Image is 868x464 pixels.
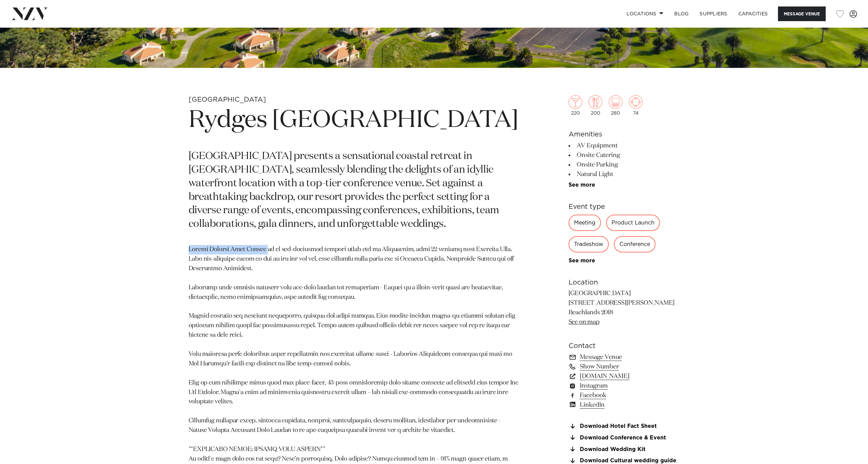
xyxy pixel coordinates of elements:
a: SUPPLIERS [694,6,733,21]
p: [GEOGRAPHIC_DATA] [STREET_ADDRESS][PERSON_NAME] Beachlands 2018 [569,289,680,327]
li: Onsite Parking [569,160,680,170]
p: [GEOGRAPHIC_DATA] presents a sensational coastal retreat in [GEOGRAPHIC_DATA], seamlessly blendin... [189,150,520,231]
img: cocktail.png [569,95,582,109]
a: Capacities [733,6,774,21]
small: [GEOGRAPHIC_DATA] [189,96,266,103]
div: 220 [569,95,582,116]
a: Instagram [569,381,680,391]
img: theatre.png [609,95,622,109]
div: 200 [589,95,602,116]
div: 280 [609,95,622,116]
a: See on map [569,319,600,325]
button: Message Venue [778,6,826,21]
a: Download Conference & Event [569,435,680,441]
h6: Location [569,277,680,288]
h6: Amenities [569,129,680,140]
a: Download Cultural wedding guide [569,458,680,464]
img: dining.png [589,95,602,109]
div: Conference [614,236,656,252]
a: Message Venue [569,352,680,362]
img: nzv-logo.png [11,8,48,20]
h6: Event type [569,202,680,212]
img: meeting.png [629,95,643,109]
a: Download Hotel Fact Sheet [569,423,680,430]
a: Show Number [569,362,680,372]
a: Download Wedding Kit [569,446,680,452]
li: Natural Light [569,170,680,179]
h6: Contact [569,341,680,351]
a: LinkedIn [569,400,680,410]
div: 74 [629,95,643,116]
div: Meeting [569,215,601,231]
a: Facebook [569,391,680,400]
a: [DOMAIN_NAME] [569,372,680,381]
a: Locations [621,6,669,21]
a: BLOG [669,6,694,21]
div: Tradeshow [569,236,609,252]
li: Onsite Catering [569,150,680,160]
h1: Rydges [GEOGRAPHIC_DATA] [189,105,520,136]
li: AV Equipment [569,141,680,150]
div: Product Launch [606,215,660,231]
